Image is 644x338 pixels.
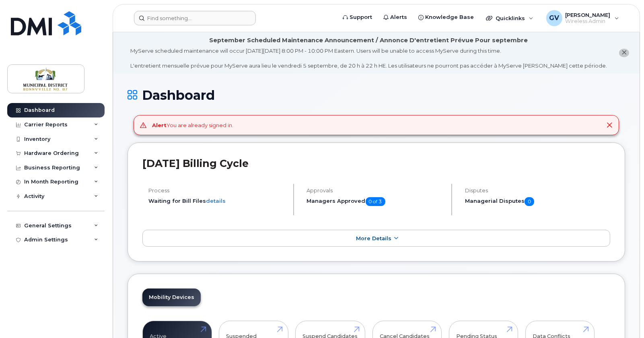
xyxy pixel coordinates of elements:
[465,197,610,206] h5: Managerial Disputes
[152,122,167,128] strong: Alert
[142,157,610,169] h2: [DATE] Billing Cycle
[148,197,286,205] li: Waiting for Bill Files
[307,197,445,206] h5: Managers Approved
[206,198,226,204] a: details
[619,49,629,57] button: close notification
[366,197,385,206] span: 0 of 3
[210,36,528,45] div: September Scheduled Maintenance Announcement / Annonce D'entretient Prévue Pour septembre
[152,122,233,129] div: You are already signed in.
[307,188,445,194] h4: Approvals
[465,188,610,194] h4: Disputes
[148,188,286,194] h4: Process
[525,197,534,206] span: 0
[356,235,391,241] span: More Details
[130,47,607,70] div: MyServe scheduled maintenance will occur [DATE][DATE] 8:00 PM - 10:00 PM Eastern. Users will be u...
[128,88,625,102] h1: Dashboard
[142,289,201,306] a: Mobility Devices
